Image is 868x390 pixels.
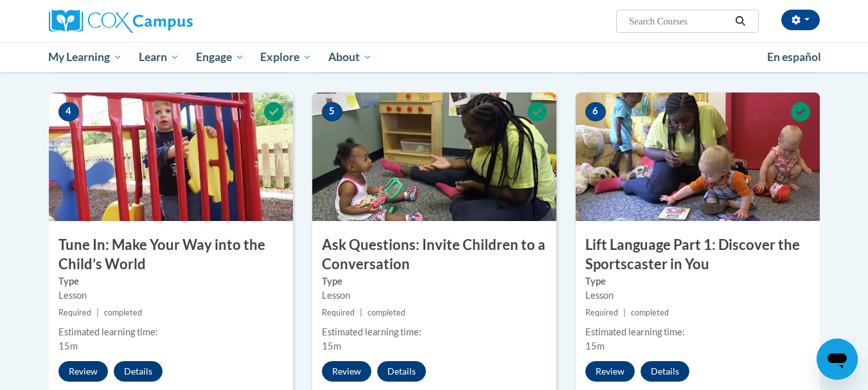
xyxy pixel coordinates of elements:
a: En español [759,44,829,71]
span: 4 [58,102,79,121]
div: Lesson [322,288,547,303]
a: Cox Campus [49,10,293,33]
span: About [328,49,372,65]
span: 6 [585,102,606,121]
a: My Learning [40,42,131,72]
img: Course Image [49,93,293,221]
label: Type [322,274,547,288]
button: Details [114,361,163,382]
span: 15m [585,341,605,351]
span: Required [585,308,618,317]
a: About [320,42,380,72]
a: Explore [252,42,320,72]
span: Required [322,308,355,317]
div: Estimated learning time: [585,325,810,339]
div: Estimated learning time: [322,325,547,339]
button: Account Settings [781,10,820,30]
span: completed [631,308,669,317]
img: Cox Campus [49,10,193,33]
span: Learn [139,49,179,65]
div: Estimated learning time: [58,325,283,339]
span: completed [368,308,405,317]
span: My Learning [48,49,122,65]
div: Main menu [30,42,839,72]
span: 5 [322,102,342,121]
div: Lesson [58,288,283,303]
div: Lesson [585,288,810,303]
a: Learn [130,42,188,72]
h3: Lift Language Part 1: Discover the Sportscaster in You [576,235,820,275]
iframe: Button to launch messaging window [817,339,858,380]
span: Explore [260,49,312,65]
button: Details [641,361,689,382]
button: Review [322,361,371,382]
span: Engage [196,49,244,65]
span: completed [104,308,142,317]
span: | [96,308,99,317]
span: | [623,308,626,317]
a: Engage [188,42,252,72]
input: Search Courses [628,13,731,29]
img: Course Image [312,93,556,221]
img: Course Image [576,93,820,221]
span: 15m [58,341,78,351]
label: Type [585,274,810,288]
span: 15m [322,341,341,351]
button: Review [585,361,635,382]
button: Search [731,13,750,29]
h3: Ask Questions: Invite Children to a Conversation [312,235,556,275]
label: Type [58,274,283,288]
span: | [360,308,362,317]
span: En español [767,50,821,64]
button: Review [58,361,108,382]
span: Required [58,308,91,317]
h3: Tune In: Make Your Way into the Child’s World [49,235,293,275]
button: Details [377,361,426,382]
